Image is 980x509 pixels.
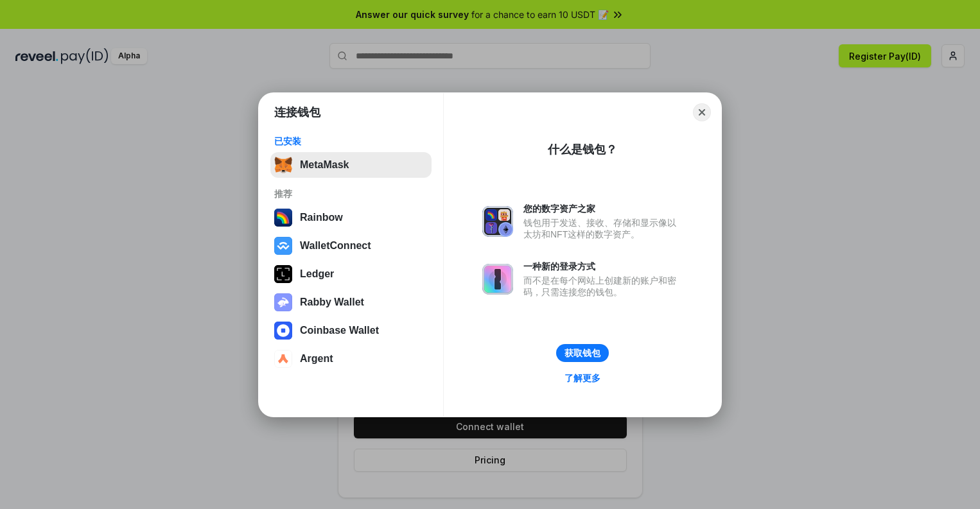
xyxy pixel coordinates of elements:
div: 您的数字资产之家 [523,203,683,214]
button: Argent [270,346,432,372]
button: WalletConnect [270,233,432,259]
div: Rabby Wallet [300,297,364,308]
img: svg+xml,%3Csvg%20xmlns%3D%22http%3A%2F%2Fwww.w3.org%2F2000%2Fsvg%22%20fill%3D%22none%22%20viewBox... [482,264,513,295]
div: 一种新的登录方式 [523,261,683,272]
img: svg+xml,%3Csvg%20width%3D%2228%22%20height%3D%2228%22%20viewBox%3D%220%200%2028%2028%22%20fill%3D... [274,350,292,368]
div: 而不是在每个网站上创建新的账户和密码，只需连接您的钱包。 [523,275,683,298]
button: MetaMask [270,152,432,178]
button: Ledger [270,261,432,287]
div: Coinbase Wallet [300,325,379,336]
h1: 连接钱包 [274,105,320,120]
div: 钱包用于发送、接收、存储和显示像以太坊和NFT这样的数字资产。 [523,217,683,240]
div: 了解更多 [564,372,600,384]
button: Coinbase Wallet [270,318,432,343]
img: svg+xml,%3Csvg%20xmlns%3D%22http%3A%2F%2Fwww.w3.org%2F2000%2Fsvg%22%20fill%3D%22none%22%20viewBox... [274,293,292,311]
div: MetaMask [300,159,349,171]
button: Rabby Wallet [270,289,432,315]
button: 获取钱包 [556,344,609,362]
div: Ledger [300,268,334,280]
img: svg+xml,%3Csvg%20xmlns%3D%22http%3A%2F%2Fwww.w3.org%2F2000%2Fsvg%22%20width%3D%2228%22%20height%3... [274,265,292,283]
div: 获取钱包 [564,347,600,359]
button: Rainbow [270,205,432,230]
button: Close [693,103,711,121]
div: WalletConnect [300,240,371,252]
img: svg+xml,%3Csvg%20width%3D%22120%22%20height%3D%22120%22%20viewBox%3D%220%200%20120%20120%22%20fil... [274,209,292,227]
div: Rainbow [300,212,343,223]
a: 了解更多 [557,370,608,386]
img: svg+xml,%3Csvg%20fill%3D%22none%22%20height%3D%2233%22%20viewBox%3D%220%200%2035%2033%22%20width%... [274,156,292,174]
img: svg+xml,%3Csvg%20xmlns%3D%22http%3A%2F%2Fwww.w3.org%2F2000%2Fsvg%22%20fill%3D%22none%22%20viewBox... [482,206,513,237]
div: Argent [300,353,333,365]
img: svg+xml,%3Csvg%20width%3D%2228%22%20height%3D%2228%22%20viewBox%3D%220%200%2028%2028%22%20fill%3D... [274,322,292,340]
div: 什么是钱包？ [548,142,617,157]
img: svg+xml,%3Csvg%20width%3D%2228%22%20height%3D%2228%22%20viewBox%3D%220%200%2028%2028%22%20fill%3D... [274,237,292,255]
div: 推荐 [274,188,428,200]
div: 已安装 [274,135,428,147]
